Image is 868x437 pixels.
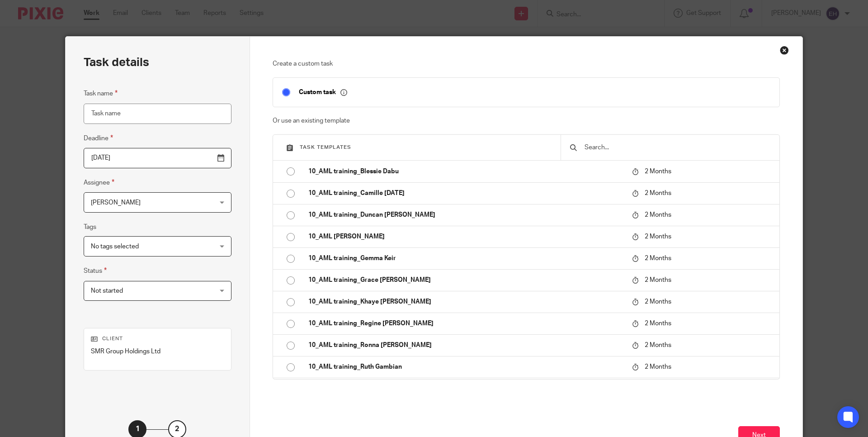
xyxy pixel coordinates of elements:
span: 2 Months [645,190,671,196]
label: Task name [84,88,118,99]
span: 2 Months [645,168,671,175]
p: 10_AML training_Duncan [PERSON_NAME] [308,210,623,219]
p: 10_AML training_Ronna [PERSON_NAME] [308,341,623,350]
h2: Task details [84,55,149,70]
input: Task name [84,104,231,124]
div: Close this dialog window [780,46,789,55]
label: Assignee [84,177,114,188]
p: 10_AML training_Camille [DATE] [308,189,623,198]
span: 2 Months [645,320,671,327]
p: 10_AML training_Ruth Gambian [308,362,623,371]
p: Client [91,335,224,342]
p: 10_AML training_Khaye [PERSON_NAME] [308,297,623,306]
p: Or use an existing template [273,116,780,125]
input: Search... [584,142,770,152]
p: 10_AML training_Gemma Keir [308,254,623,263]
span: 2 Months [645,255,671,261]
p: Custom task [299,88,347,96]
p: 10_AML [PERSON_NAME] [308,232,623,241]
label: Tags [84,223,96,232]
p: SMR Group Holdings Ltd [91,347,224,356]
span: No tags selected [91,243,139,250]
span: [PERSON_NAME] [91,199,141,206]
label: Status [84,266,107,276]
span: Not started [91,288,123,294]
label: Deadline [84,133,113,143]
p: 10_AML training_Regine [PERSON_NAME] [308,319,623,328]
p: 10_AML training_Grace [PERSON_NAME] [308,275,623,285]
span: 2 Months [645,212,671,218]
span: Task templates [300,145,351,150]
span: 2 Months [645,342,671,348]
span: 2 Months [645,364,671,370]
p: Create a custom task [273,59,780,68]
p: 10_AML training_Blessie Dabu [308,167,623,176]
span: 2 Months [645,277,671,283]
input: Pick a date [84,148,231,168]
span: 2 Months [645,299,671,305]
span: 2 Months [645,233,671,240]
